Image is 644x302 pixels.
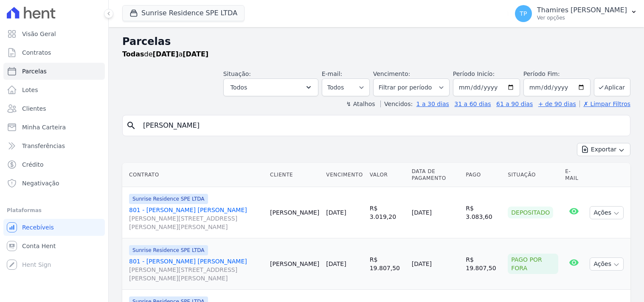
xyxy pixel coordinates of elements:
[504,163,562,187] th: Situação
[3,238,105,254] a: Conta Hent
[22,123,66,131] span: Minha Carteira
[537,14,627,21] p: Ver opções
[153,50,179,58] strong: [DATE]
[3,25,105,42] a: Visão Geral
[508,254,558,274] div: Pago por fora
[346,101,375,107] label: ↯ Atalhos
[453,70,495,77] label: Período Inicío:
[231,82,247,92] span: Todos
[129,245,208,255] span: Sunrise Residence SPE LTDA
[594,78,630,96] button: Aplicar
[3,81,105,98] a: Lotes
[3,175,105,192] a: Negativação
[129,266,263,282] span: [PERSON_NAME][STREET_ADDRESS][PERSON_NAME][PERSON_NAME]
[22,67,47,75] span: Parcelas
[122,34,630,49] h2: Parcelas
[366,163,408,187] th: Valor
[22,30,56,38] span: Visão Geral
[323,163,366,187] th: Vencimento
[590,206,624,219] button: Ações
[223,78,318,96] button: Todos
[562,163,586,187] th: E-mail
[462,163,504,187] th: Pago
[508,2,644,25] button: TP Thamires [PERSON_NAME] Ver opções
[22,142,65,150] span: Transferências
[183,50,208,58] strong: [DATE]
[22,48,51,57] span: Contratos
[138,117,627,134] input: Buscar por nome do lote ou do cliente
[326,209,346,216] a: [DATE]
[520,11,527,17] span: TP
[380,101,413,107] label: Vencidos:
[129,206,263,231] a: 801 - [PERSON_NAME] [PERSON_NAME][PERSON_NAME][STREET_ADDRESS][PERSON_NAME][PERSON_NAME]
[129,257,263,282] a: 801 - [PERSON_NAME] [PERSON_NAME][PERSON_NAME][STREET_ADDRESS][PERSON_NAME][PERSON_NAME]
[579,101,630,107] a: ✗ Limpar Filtros
[3,63,105,80] a: Parcelas
[3,100,105,117] a: Clientes
[3,156,105,173] a: Crédito
[508,207,553,218] div: Depositado
[454,101,491,107] a: 31 a 60 dias
[577,143,630,156] button: Exportar
[538,101,576,107] a: + de 90 dias
[523,70,591,78] label: Período Fim:
[22,223,54,232] span: Recebíveis
[590,257,624,271] button: Ações
[366,238,408,290] td: R$ 19.807,50
[223,70,251,77] label: Situação:
[22,179,59,187] span: Negativação
[408,238,463,290] td: [DATE]
[496,101,533,107] a: 61 a 90 dias
[129,214,263,231] span: [PERSON_NAME][STREET_ADDRESS][PERSON_NAME][PERSON_NAME]
[122,163,267,187] th: Contrato
[462,187,504,238] td: R$ 3.083,60
[267,187,323,238] td: [PERSON_NAME]
[22,104,46,113] span: Clientes
[7,205,101,215] div: Plataformas
[122,5,245,21] button: Sunrise Residence SPE LTDA
[3,119,105,136] a: Minha Carteira
[462,238,504,290] td: R$ 19.807,50
[322,70,343,77] label: E-mail:
[129,194,208,204] span: Sunrise Residence SPE LTDA
[366,187,408,238] td: R$ 3.019,20
[267,238,323,290] td: [PERSON_NAME]
[416,101,449,107] a: 1 a 30 dias
[537,6,627,14] p: Thamires [PERSON_NAME]
[122,49,208,59] p: de a
[126,120,136,131] i: search
[3,137,105,154] a: Transferências
[22,86,38,94] span: Lotes
[122,50,144,58] strong: Todas
[408,163,463,187] th: Data de Pagamento
[22,242,56,250] span: Conta Hent
[3,219,105,236] a: Recebíveis
[22,160,44,169] span: Crédito
[3,44,105,61] a: Contratos
[326,260,346,267] a: [DATE]
[373,70,410,77] label: Vencimento:
[408,187,463,238] td: [DATE]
